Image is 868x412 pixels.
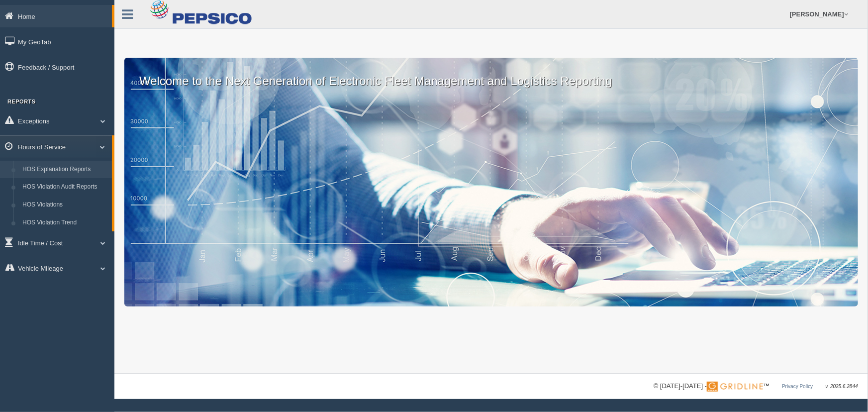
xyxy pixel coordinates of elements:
a: HOS Violations [18,196,112,214]
img: Gridline [707,382,763,392]
a: HOS Violation Audit Reports [18,178,112,196]
a: HOS Violation Trend [18,214,112,232]
div: © [DATE]-[DATE] - ™ [654,381,858,392]
a: HOS Explanation Reports [18,161,112,179]
span: v. 2025.6.2844 [826,384,858,389]
a: Privacy Policy [782,384,813,389]
p: Welcome to the Next Generation of Electronic Fleet Management and Logistics Reporting [124,58,858,90]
